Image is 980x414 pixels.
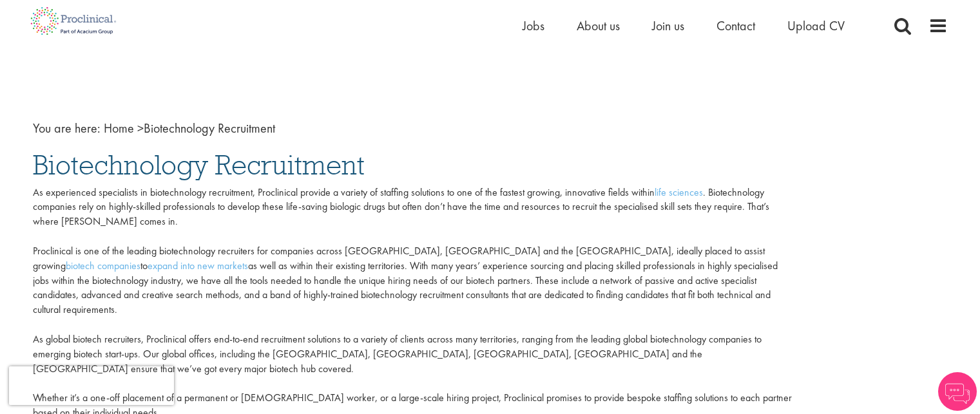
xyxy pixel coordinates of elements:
[148,259,248,272] a: expand into new markets
[787,17,845,34] a: Upload CV
[655,185,703,199] a: life sciences
[104,120,134,136] a: breadcrumb link to Home
[652,17,684,34] a: Join us
[9,366,174,405] iframe: reCAPTCHA
[577,17,620,34] a: About us
[66,259,140,272] a: biotech companies
[104,120,275,136] span: Biotechnology Recruitment
[938,372,977,411] img: Chatbot
[33,147,365,182] span: Biotechnology Recruitment
[523,17,544,34] a: Jobs
[33,120,101,136] span: You are here:
[716,17,755,34] a: Contact
[137,120,144,136] span: >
